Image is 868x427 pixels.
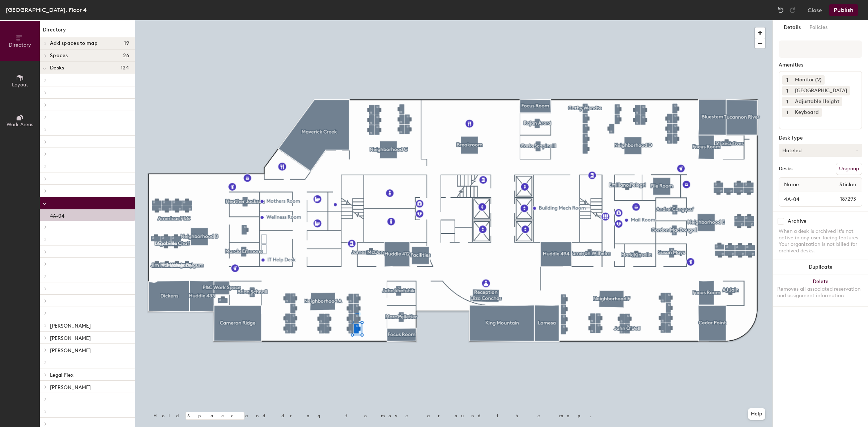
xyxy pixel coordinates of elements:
[50,372,73,378] span: Legal Flex
[782,108,792,117] button: 1
[786,109,788,116] span: 1
[779,20,805,35] button: Details
[50,40,98,46] span: Add spaces to map
[780,178,803,191] span: Name
[748,408,765,420] button: Help
[786,87,788,95] span: 1
[805,20,832,35] button: Policies
[7,121,33,128] span: Work Areas
[773,260,868,274] button: Duplicate
[40,26,135,37] h1: Directory
[6,5,87,14] div: [GEOGRAPHIC_DATA], Floor 4
[792,108,822,117] div: Keyboard
[808,4,822,16] button: Close
[50,384,91,390] span: [PERSON_NAME]
[50,335,91,341] span: [PERSON_NAME]
[788,218,807,224] div: Archive
[9,42,31,48] span: Directory
[792,97,842,106] div: Adjustable Height
[12,82,28,88] span: Layout
[782,97,792,106] button: 1
[50,53,68,59] span: Spaces
[779,135,862,141] div: Desk Type
[823,195,860,203] span: 187293
[777,286,864,299] div: Removes all associated reservation and assignment information
[773,274,868,306] button: DeleteRemoves all associated reservation and assignment information
[829,4,858,16] button: Publish
[777,7,784,14] img: Undo
[836,163,862,175] button: Ungroup
[779,62,862,68] div: Amenities
[836,178,860,191] span: Sticker
[50,65,64,71] span: Desks
[123,53,129,59] span: 26
[124,40,129,46] span: 19
[779,144,862,157] button: Hoteled
[782,75,792,85] button: 1
[50,211,64,219] p: 4A-04
[782,86,792,95] button: 1
[50,323,91,329] span: [PERSON_NAME]
[779,228,862,254] div: When a desk is archived it's not active in any user-facing features. Your organization is not bil...
[792,86,850,95] div: [GEOGRAPHIC_DATA]
[789,7,796,14] img: Redo
[780,194,823,204] input: Unnamed desk
[50,347,91,354] span: [PERSON_NAME]
[121,65,129,71] span: 124
[786,76,788,84] span: 1
[779,166,792,172] div: Desks
[786,98,788,106] span: 1
[792,75,825,85] div: Monitor (2)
